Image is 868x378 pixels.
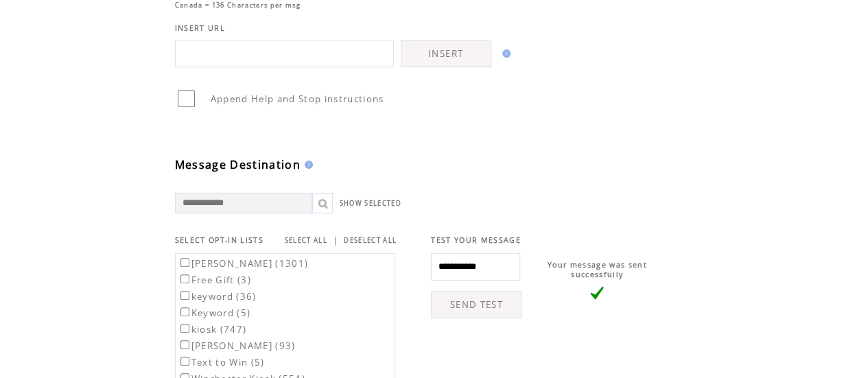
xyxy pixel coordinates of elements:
input: Text to Win (5) [180,357,189,366]
span: INSERT URL [175,23,225,33]
label: kiosk (747) [178,323,247,335]
span: Your message was sent successfully [548,260,647,279]
label: keyword (36) [178,290,257,303]
span: | [333,234,338,246]
label: Keyword (5) [178,307,251,319]
span: Canada = 136 Characters per msg [175,1,301,10]
span: Append Help and Stop instructions [211,93,384,105]
a: SHOW SELECTED [340,199,401,208]
img: help.gif [301,161,313,169]
label: [PERSON_NAME] (93) [178,340,296,352]
label: Text to Win (5) [178,356,265,368]
a: DESELECT ALL [344,236,397,245]
span: TEST YOUR MESSAGE [431,235,521,245]
input: keyword (36) [180,291,189,300]
span: SELECT OPT-IN LISTS [175,235,263,245]
a: SELECT ALL [285,236,327,245]
span: Message Destination [175,157,301,172]
label: [PERSON_NAME] (1301) [178,257,309,270]
input: [PERSON_NAME] (1301) [180,258,189,267]
input: kiosk (747) [180,324,189,333]
a: SEND TEST [431,291,521,318]
label: Free Gift (3) [178,274,251,286]
input: [PERSON_NAME] (93) [180,340,189,349]
input: Free Gift (3) [180,274,189,283]
input: Keyword (5) [180,307,189,316]
img: vLarge.png [590,286,604,300]
a: INSERT [401,40,491,67]
img: help.gif [498,49,511,58]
